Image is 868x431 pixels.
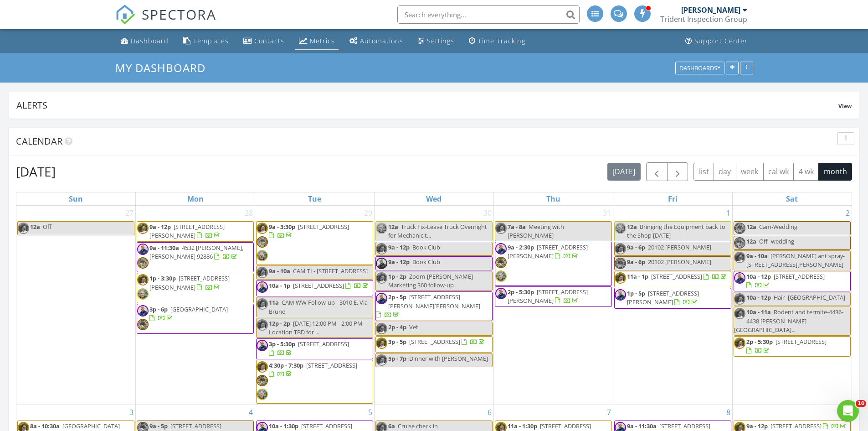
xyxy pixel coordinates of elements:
a: 3p - 6p [GEOGRAPHIC_DATA] [137,304,254,334]
a: Dashboard [117,33,172,50]
a: 10a - 12p [STREET_ADDRESS] [734,271,851,291]
img: jeff_generic_pic.jpg [376,243,387,254]
a: 4:30p - 7:30p [STREET_ADDRESS] [269,361,357,378]
span: 3p - 6p [149,305,168,313]
a: 1p - 3:30p [STREET_ADDRESS][PERSON_NAME] [149,274,230,291]
span: [STREET_ADDRESS] [776,338,827,346]
td: Go to July 29, 2025 [255,206,375,405]
span: [STREET_ADDRESS][PERSON_NAME] [508,243,588,260]
span: 2p - 5:30p [746,338,773,346]
span: 2p - 5p [388,293,406,301]
span: [DATE] 12:00 PM - 2:00 PM – Location TBD for ... [269,319,367,336]
img: jeff_generic_pic.jpg [376,354,387,366]
span: 1p - 2p [388,272,406,280]
span: View [838,102,852,110]
img: head_shot_31724.jpg [495,270,507,282]
span: 9a - 6p [627,258,645,266]
span: 5p - 7p [388,354,406,363]
a: 9a - 3:30p [STREET_ADDRESS] [269,223,349,239]
a: 9a - 2:30p [STREET_ADDRESS][PERSON_NAME] [508,243,588,260]
td: Go to July 28, 2025 [136,206,255,405]
span: 20102 [PERSON_NAME] [648,243,711,251]
a: Templates [180,33,232,50]
a: 11a - 1p [STREET_ADDRESS] [627,272,728,280]
span: 9a - 11:30a [149,244,179,252]
a: 9a - 12p [STREET_ADDRESS][PERSON_NAME] [137,221,254,242]
a: Friday [666,192,679,205]
img: The Best Home Inspection Software - Spectora [115,5,135,25]
a: 1p - 5p [STREET_ADDRESS][PERSON_NAME] [614,288,731,308]
div: Settings [427,36,454,45]
button: Previous month [646,162,668,181]
span: 4:30p - 7:30p [269,361,303,369]
a: SPECTORA [115,12,216,31]
span: 10a - 1:30p [269,422,298,430]
div: Automations [360,36,403,45]
div: Dashboards [679,65,720,71]
span: Rodent and termite-4436-4438 [PERSON_NAME][GEOGRAPHIC_DATA]... [734,308,843,333]
span: Cruise check in [398,422,438,430]
span: [STREET_ADDRESS][PERSON_NAME] [627,289,699,306]
a: 9a - 3:30p [STREET_ADDRESS] [256,221,373,265]
span: 10 [856,400,866,407]
span: 9a - 10a [746,252,768,260]
img: jeff_generic_pic.jpg [734,308,745,319]
img: jeff_generic_pic.jpg [734,338,745,349]
span: CAM TI - [STREET_ADDRESS] [293,267,368,275]
a: Go to August 7, 2025 [605,405,613,420]
span: Cam-Wedding [759,223,797,231]
a: Go to July 28, 2025 [243,206,255,220]
img: head_shot_31724.jpg [376,223,387,234]
button: day [714,163,736,181]
span: [STREET_ADDRESS] [306,361,357,369]
img: head_shot_31724.jpg [257,389,268,400]
button: 4 wk [793,163,819,181]
a: Go to July 27, 2025 [123,206,135,220]
img: 24highresolutionforprintpng1545171544__copy.png [137,319,149,330]
button: list [693,163,714,181]
span: [STREET_ADDRESS] [298,223,349,231]
div: Metrics [310,36,335,45]
a: 3p - 5:30p [STREET_ADDRESS] [269,340,349,357]
div: Alerts [16,99,838,111]
a: 10a - 1p [STREET_ADDRESS] [256,280,373,296]
a: Go to August 1, 2025 [724,206,732,220]
a: 2p - 5p [STREET_ADDRESS][PERSON_NAME][PERSON_NAME] [375,291,493,321]
img: 24highresolutionforprintpng1545171544__copy.png [734,237,745,249]
span: [STREET_ADDRESS][PERSON_NAME] [149,223,225,239]
a: Contacts [240,33,288,50]
img: sean_culpepper_cpi.png [376,258,387,269]
a: 9a - 2:30p [STREET_ADDRESS][PERSON_NAME] [495,242,612,286]
a: 9a - 11:30a 4532 [PERSON_NAME], [PERSON_NAME] 92886 [149,244,243,260]
span: [STREET_ADDRESS][PERSON_NAME] [149,274,230,291]
img: jeff_generic_pic.jpg [376,323,387,334]
img: head_shot_31724.jpg [257,250,268,261]
div: [PERSON_NAME] [681,5,740,15]
img: jeff_generic_pic.jpg [257,223,268,234]
a: Metrics [295,33,339,50]
span: 20102 [PERSON_NAME] [648,258,711,266]
a: Time Tracking [465,33,529,50]
span: Book Club [412,243,440,251]
span: 3p - 5:30p [269,340,295,348]
button: [DATE] [607,163,641,181]
a: 3p - 6p [GEOGRAPHIC_DATA] [149,305,228,322]
img: 24highresolutionforprintpng1545171544__copy.png [734,223,745,234]
a: 2p - 5p [STREET_ADDRESS][PERSON_NAME][PERSON_NAME] [376,293,480,318]
img: jeff_generic_pic.jpg [137,274,149,286]
a: Sunday [67,192,85,205]
img: jeff_generic_pic.jpg [257,267,268,278]
span: [STREET_ADDRESS][PERSON_NAME] [508,288,588,305]
span: 2p - 4p [388,323,406,331]
input: Search everything... [397,5,580,24]
img: jeff_generic_pic.jpg [376,272,387,284]
span: 10a - 1p [269,281,290,290]
a: Go to August 2, 2025 [844,206,852,220]
span: 7a - 8a [508,223,526,231]
a: 2p - 5:30p [STREET_ADDRESS][PERSON_NAME] [495,286,612,307]
span: [STREET_ADDRESS] [651,272,702,280]
a: Tuesday [306,192,323,205]
span: 1p - 5p [627,289,645,297]
span: [STREET_ADDRESS] [540,422,591,430]
a: 1p - 3:30p [STREET_ADDRESS][PERSON_NAME] [137,273,254,303]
